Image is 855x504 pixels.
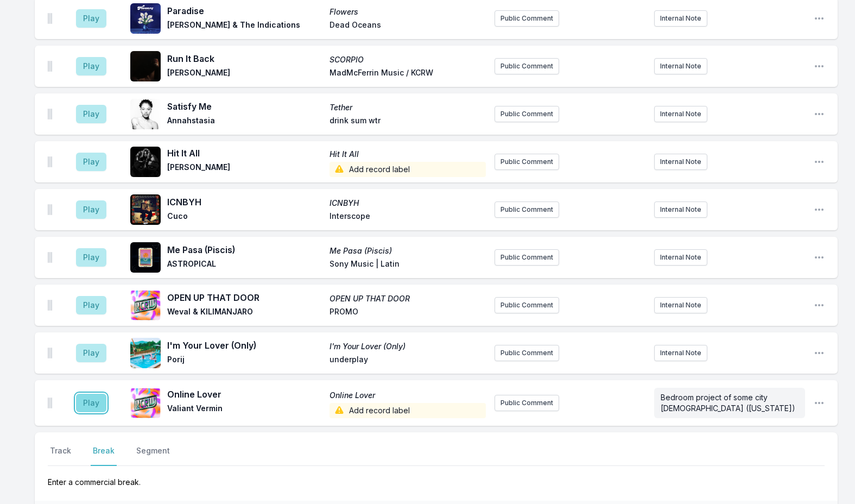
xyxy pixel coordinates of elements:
[330,115,485,128] span: drink sum wtr
[76,394,106,412] button: Play
[130,290,161,320] img: OPEN UP THAT DOOR
[330,20,485,33] span: Dead Oceans
[654,297,707,313] button: Internal Note
[814,398,825,408] button: Open playlist item options
[130,3,161,34] img: Flowers
[48,348,52,358] img: Drag Handle
[654,106,707,122] button: Internal Note
[330,211,485,224] span: Interscope
[814,300,825,311] button: Open playlist item options
[814,348,825,358] button: Open playlist item options
[495,10,559,27] button: Public Comment
[167,403,323,418] span: Valiant Vermin
[495,201,559,218] button: Public Comment
[167,259,323,272] span: ASTROPICAL
[48,109,52,119] img: Drag Handle
[330,259,485,272] span: Sony Music | Latin
[76,9,106,28] button: Play
[48,466,825,488] p: Enter a commercial break.
[654,58,707,74] button: Internal Note
[654,201,707,218] button: Internal Note
[814,109,825,119] button: Open playlist item options
[495,106,559,122] button: Public Comment
[130,388,161,418] img: Online Lover
[48,61,52,72] img: Drag Handle
[814,13,825,24] button: Open playlist item options
[130,194,161,225] img: ICNBYH
[76,57,106,75] button: Play
[654,154,707,170] button: Internal Note
[48,252,52,263] img: Drag Handle
[76,248,106,267] button: Play
[167,306,323,319] span: Weval & KILIMANJARO
[167,243,323,256] span: Me Pasa (Piscis)
[654,249,707,266] button: Internal Note
[330,354,485,367] span: underplay
[495,154,559,170] button: Public Comment
[167,388,323,401] span: Online Lover
[495,297,559,313] button: Public Comment
[167,291,323,304] span: OPEN UP THAT DOOR
[330,67,485,80] span: MadMcFerrin Music / KCRW
[654,345,707,361] button: Internal Note
[48,300,52,311] img: Drag Handle
[814,204,825,215] button: Open playlist item options
[76,200,106,219] button: Play
[495,395,559,411] button: Public Comment
[91,445,117,466] button: Break
[48,156,52,167] img: Drag Handle
[167,211,323,224] span: Cuco
[330,102,485,113] span: Tether
[48,398,52,408] img: Drag Handle
[167,339,323,352] span: I'm Your Lover (Only)
[130,338,161,368] img: I'm Your Lover (Only)
[130,147,161,177] img: Hit It All
[330,390,485,401] span: Online Lover
[76,344,106,362] button: Play
[330,293,485,304] span: OPEN UP THAT DOOR
[167,4,323,17] span: Paradise
[495,58,559,74] button: Public Comment
[48,204,52,215] img: Drag Handle
[814,252,825,263] button: Open playlist item options
[167,20,323,33] span: [PERSON_NAME] & The Indications
[654,10,707,27] button: Internal Note
[330,149,485,160] span: Hit It All
[814,61,825,72] button: Open playlist item options
[167,196,323,209] span: ICNBYH
[167,67,323,80] span: [PERSON_NAME]
[330,198,485,209] span: ICNBYH
[48,13,52,24] img: Drag Handle
[130,51,161,81] img: SCORPIO
[330,403,485,418] span: Add record label
[167,147,323,160] span: Hit It All
[130,242,161,273] img: Me Pasa (Piscis)
[814,156,825,167] button: Open playlist item options
[167,100,323,113] span: Satisfy Me
[495,345,559,361] button: Public Comment
[495,249,559,266] button: Public Comment
[330,245,485,256] span: Me Pasa (Piscis)
[330,54,485,65] span: SCORPIO
[167,354,323,367] span: Porij
[130,99,161,129] img: Tether
[330,162,485,177] span: Add record label
[661,393,795,413] span: Bedroom project of some city [DEMOGRAPHIC_DATA] ([US_STATE])
[167,52,323,65] span: Run It Back
[330,341,485,352] span: I'm Your Lover (Only)
[76,296,106,314] button: Play
[48,445,73,466] button: Track
[330,306,485,319] span: PROMO
[76,105,106,123] button: Play
[167,162,323,177] span: [PERSON_NAME]
[76,153,106,171] button: Play
[167,115,323,128] span: Annahstasia
[134,445,172,466] button: Segment
[330,7,485,17] span: Flowers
